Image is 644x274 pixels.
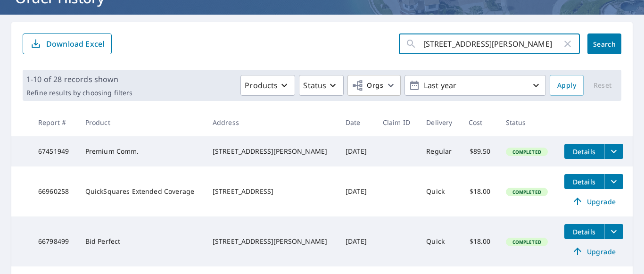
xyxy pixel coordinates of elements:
[498,108,557,136] th: Status
[31,136,78,166] td: 67451949
[507,189,547,195] span: Completed
[557,80,576,91] span: Apply
[31,216,78,266] td: 66798499
[564,144,604,159] button: detailsBtn-67451949
[240,75,295,96] button: Products
[78,166,205,216] td: QuickSquares Extended Coverage
[299,75,344,96] button: Status
[338,136,375,166] td: [DATE]
[564,224,604,239] button: detailsBtn-66798499
[461,166,498,216] td: $18.00
[570,177,598,186] span: Details
[564,194,623,209] a: Upgrade
[604,174,623,189] button: filesDropdownBtn-66960258
[245,80,278,91] p: Products
[507,239,547,245] span: Completed
[352,80,383,91] span: Orgs
[78,136,205,166] td: Premium Comm.
[595,40,614,49] span: Search
[213,147,330,156] div: [STREET_ADDRESS][PERSON_NAME]
[604,144,623,159] button: filesDropdownBtn-67451949
[419,166,461,216] td: Quick
[205,108,338,136] th: Address
[213,187,330,196] div: [STREET_ADDRESS]
[31,108,78,136] th: Report #
[405,75,546,96] button: Last year
[564,174,604,189] button: detailsBtn-66960258
[461,136,498,166] td: $89.50
[419,136,461,166] td: Regular
[507,149,547,155] span: Completed
[23,33,112,54] button: Download Excel
[78,216,205,266] td: Bid Perfect
[461,108,498,136] th: Cost
[604,224,623,239] button: filesDropdownBtn-66798499
[31,166,78,216] td: 66960258
[303,80,326,91] p: Status
[570,196,618,207] span: Upgrade
[570,246,618,257] span: Upgrade
[419,108,461,136] th: Delivery
[338,108,375,136] th: Date
[26,89,132,97] p: Refine results by choosing filters
[564,244,623,259] a: Upgrade
[570,147,598,156] span: Details
[550,75,584,96] button: Apply
[78,108,205,136] th: Product
[423,31,562,57] input: Address, Report #, Claim ID, etc.
[46,39,104,49] p: Download Excel
[338,216,375,266] td: [DATE]
[419,216,461,266] td: Quick
[461,216,498,266] td: $18.00
[347,75,401,96] button: Orgs
[213,237,330,246] div: [STREET_ADDRESS][PERSON_NAME]
[420,77,530,94] p: Last year
[338,166,375,216] td: [DATE]
[570,227,598,236] span: Details
[375,108,419,136] th: Claim ID
[587,33,621,54] button: Search
[26,74,132,85] p: 1-10 of 28 records shown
